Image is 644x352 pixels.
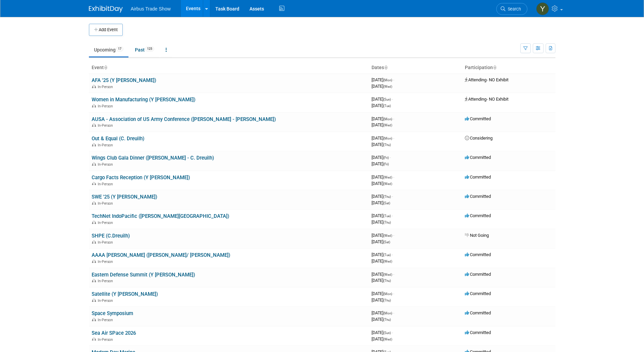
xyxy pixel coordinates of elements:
img: In-Person Event [92,85,96,88]
span: (Thu) [383,143,391,147]
span: (Thu) [383,195,391,199]
span: [DATE] [372,258,392,264]
span: [DATE] [372,142,391,147]
span: In-Person [98,337,115,342]
a: AFA '25 (Y [PERSON_NAME]) [92,77,156,83]
img: In-Person Event [92,143,96,146]
span: [DATE] [372,233,394,238]
span: In-Person [98,104,115,108]
span: (Wed) [383,337,392,341]
span: [DATE] [372,194,393,199]
img: In-Person Event [92,318,96,321]
a: AUSA - Association of US Army Conference ([PERSON_NAME] - [PERSON_NAME]) [92,116,276,122]
span: (Mon) [383,311,392,315]
th: Dates [369,62,462,74]
span: (Wed) [383,234,392,237]
span: (Fri) [383,156,389,160]
a: Sort by Event Name [104,65,107,70]
img: Yolanda Bauza [536,2,549,15]
span: (Wed) [383,123,392,127]
span: - [392,330,393,335]
span: In-Person [98,123,115,128]
a: Out & Equal (C. Dreuilh) [92,136,144,142]
span: 125 [145,46,154,51]
th: Event [89,62,369,74]
span: Committed [465,155,491,160]
a: Cargo Facts Reception (Y [PERSON_NAME]) [92,174,190,181]
span: [DATE] [372,239,390,244]
span: [DATE] [372,213,393,218]
span: In-Person [98,260,115,264]
span: [DATE] [372,174,394,180]
span: (Thu) [383,221,391,224]
span: Not Going [465,233,489,238]
span: (Mon) [383,137,392,140]
img: In-Person Event [92,279,96,282]
span: (Wed) [383,85,392,88]
span: Committed [465,194,491,199]
a: Space Symposium [92,310,133,316]
span: [DATE] [372,317,391,322]
span: In-Person [98,143,115,147]
span: [DATE] [372,103,391,108]
a: Eastern Defense Summit (Y [PERSON_NAME]) [92,272,195,278]
span: Committed [465,116,491,121]
a: AAAA [PERSON_NAME] ([PERSON_NAME]/ [PERSON_NAME]) [92,252,230,258]
img: In-Person Event [92,337,96,341]
span: Attending- NO Exhibit [465,97,508,102]
img: In-Person Event [92,298,96,302]
img: In-Person Event [92,123,96,127]
span: Airbus Trade Show [131,6,171,12]
img: In-Person Event [92,240,96,244]
span: (Sun) [383,331,391,335]
span: Committed [465,272,491,277]
span: [DATE] [372,122,392,127]
th: Participation [462,62,555,74]
span: Attending- NO Exhibit [465,77,508,82]
img: In-Person Event [92,201,96,205]
span: - [393,116,394,121]
span: In-Person [98,240,115,245]
img: In-Person Event [92,104,96,107]
span: [DATE] [372,278,391,283]
span: Committed [465,291,491,296]
a: Past125 [130,43,159,56]
span: (Wed) [383,260,392,263]
span: (Mon) [383,292,392,296]
span: - [392,213,393,218]
span: (Sat) [383,201,390,205]
span: - [393,233,394,238]
span: Committed [465,330,491,335]
span: [DATE] [372,116,394,121]
span: In-Person [98,182,115,186]
button: Add Event [89,24,123,36]
span: Search [505,6,521,12]
span: (Fri) [383,162,389,166]
span: - [392,252,393,257]
span: - [392,97,393,102]
a: Sort by Participation Type [493,65,496,70]
span: [DATE] [372,291,394,296]
span: [DATE] [372,297,391,303]
span: In-Person [98,201,115,206]
span: - [393,77,394,82]
span: Considering [465,136,493,141]
img: ExhibitDay [89,6,123,13]
span: Committed [465,252,491,257]
span: (Mon) [383,78,392,82]
span: [DATE] [372,252,393,257]
span: (Mon) [383,117,392,121]
a: SHPE (C.Dreuilh) [92,233,130,239]
img: In-Person Event [92,260,96,263]
span: [DATE] [372,336,392,341]
span: In-Person [98,279,115,283]
img: In-Person Event [92,182,96,185]
img: In-Person Event [92,221,96,224]
span: [DATE] [372,97,393,102]
a: SWE '25 (Y [PERSON_NAME]) [92,194,157,200]
span: (Tue) [383,214,391,218]
span: (Thu) [383,298,391,302]
span: Committed [465,213,491,218]
span: [DATE] [372,84,392,89]
span: Committed [465,174,491,180]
